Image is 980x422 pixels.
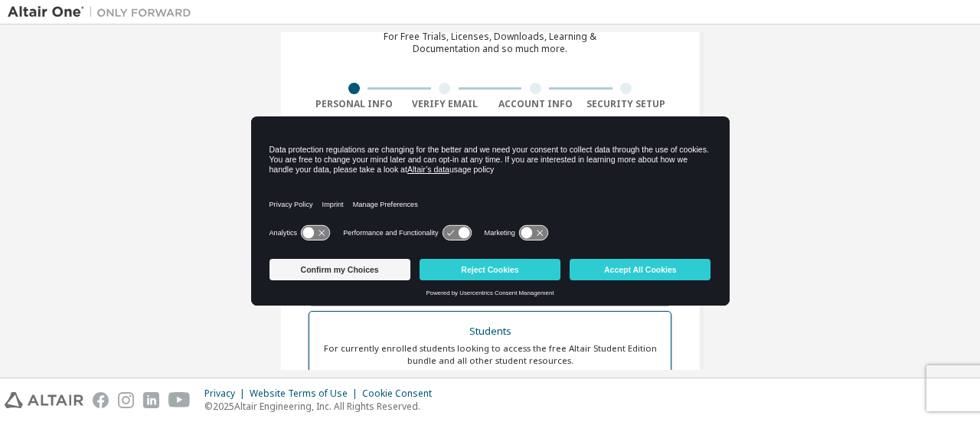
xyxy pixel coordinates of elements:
[318,342,661,367] div: For currently enrolled students looking to access the free Altair Student Edition bundle and all ...
[204,400,441,413] p: © 2025 Altair Engineering, Inc. All Rights Reserved.
[168,392,191,408] img: youtube.svg
[250,388,362,400] div: Website Terms of Use
[581,98,672,110] div: Security Setup
[8,5,199,20] img: Altair One
[118,392,134,408] img: instagram.svg
[318,321,661,342] div: Students
[384,31,596,55] div: For Free Trials, Licenses, Downloads, Learning & Documentation and so much more.
[93,392,109,408] img: facebook.svg
[400,98,491,110] div: Verify Email
[362,388,441,400] div: Cookie Consent
[5,392,83,408] img: altair_logo.svg
[309,98,400,110] div: Personal Info
[143,392,159,408] img: linkedin.svg
[204,388,250,400] div: Privacy
[490,98,581,110] div: Account Info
